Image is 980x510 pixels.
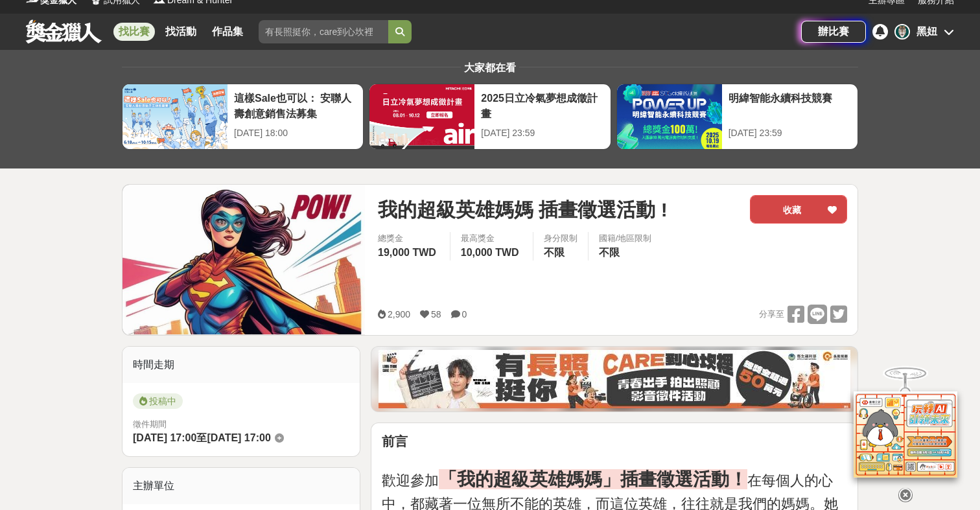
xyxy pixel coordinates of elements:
[462,309,467,319] span: 0
[133,393,183,409] span: 投稿中
[133,432,196,443] span: [DATE] 17:00
[122,468,360,504] div: 主辦單位
[207,23,248,41] a: 作品集
[461,247,519,258] span: 10,000 TWD
[388,309,410,319] span: 2,900
[896,25,909,38] img: Avatar
[599,247,620,258] span: 不限
[439,469,747,489] strong: 「我的超級英雄媽媽」插畫徵選活動！
[133,419,167,429] span: 徵件期間
[122,347,360,383] div: 時間走期
[369,84,611,150] a: 2025日立冷氣夢想成徵計畫[DATE] 23:59
[234,126,356,140] div: [DATE] 18:00
[378,195,668,224] span: 我的超級英雄媽媽 插畫徵選活動 !
[729,91,851,120] div: 明緯智能永續科技競賽
[599,232,652,245] div: 國籍/地區限制
[122,84,364,150] a: 這樣Sale也可以： 安聯人壽創意銷售法募集[DATE] 18:00
[259,20,388,43] input: 有長照挺你，care到心坎裡！青春出手，拍出照顧 影音徵件活動
[378,232,439,245] span: 總獎金
[481,91,603,120] div: 2025日立冷氣夢想成徵計畫
[382,472,439,489] span: 歡迎參加
[729,126,851,140] div: [DATE] 23:59
[616,84,858,150] a: 明緯智能永續科技競賽[DATE] 23:59
[196,432,207,443] span: 至
[234,91,356,120] div: 這樣Sale也可以： 安聯人壽創意銷售法募集
[160,23,202,41] a: 找活動
[461,62,519,73] span: 大家都在看
[544,232,577,245] div: 身分限制
[382,434,408,448] strong: 前言
[854,391,957,478] img: d2146d9a-e6f6-4337-9592-8cefde37ba6b.png
[207,432,270,443] span: [DATE] 17:00
[461,232,522,245] span: 最高獎金
[801,21,866,43] a: 辦比賽
[481,126,603,140] div: [DATE] 23:59
[378,247,436,258] span: 19,000 TWD
[379,350,850,408] img: 35ad34ac-3361-4bcf-919e-8d747461931d.jpg
[916,24,937,40] div: 黑妞
[113,23,155,41] a: 找比賽
[759,305,784,324] span: 分享至
[750,195,847,224] button: 收藏
[122,185,365,334] img: Cover Image
[544,247,565,258] span: 不限
[431,309,441,319] span: 58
